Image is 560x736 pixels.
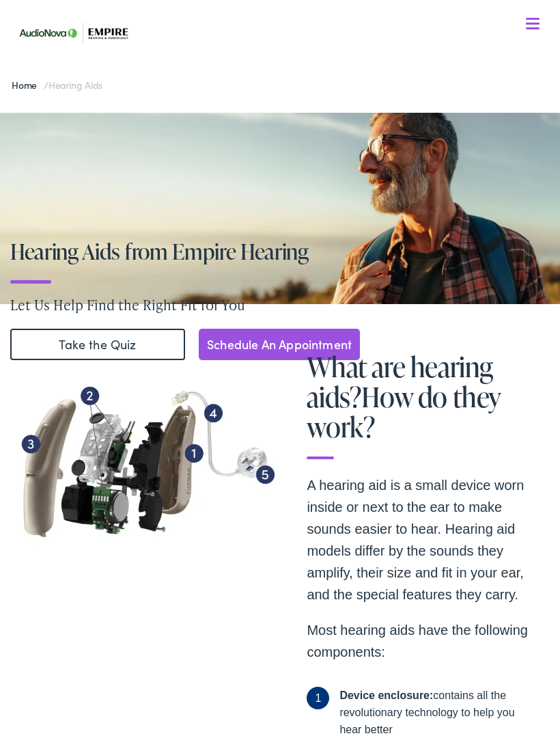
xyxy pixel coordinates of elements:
a: Take the Quiz [10,329,185,360]
a: Schedule An Appointment [199,329,360,360]
b: Device enclosure: [339,690,433,701]
h2: What are hearing aids? How do they work? [307,352,548,459]
p: A hearing aid is a small device worn inside or next to the ear to make sounds easier to hear. Hea... [307,474,548,605]
a: What We Offer [21,55,548,97]
img: Disagram showing parts of a hearing aid used by Empire Hearing in New York. [11,360,280,565]
p: Most hearing aids have the following components: [307,619,548,663]
a: Home [12,78,44,92]
p: Let Us Help Find the Right Fit for You [10,295,560,315]
span: 1 [307,687,329,709]
span: / [12,78,102,92]
h1: Hearing Aids from Empire Hearing [10,239,560,263]
span: Hearing Aids [48,78,102,92]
